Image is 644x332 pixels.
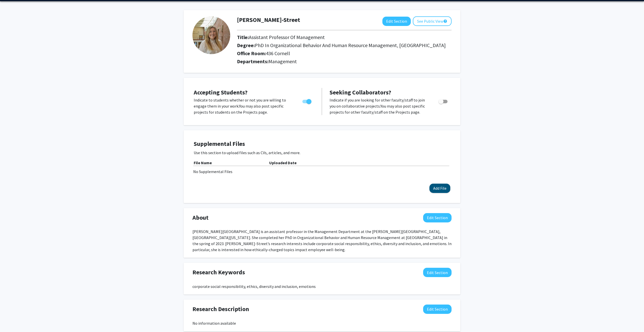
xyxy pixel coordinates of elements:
[192,213,209,222] span: About
[193,169,451,175] div: No Supplemental Files
[194,88,248,96] span: Accepting Students?
[192,320,452,326] div: No information available
[237,50,452,56] h2: Office Room:
[194,150,450,156] p: Use this section to upload files such as CVs, articles, and more.
[192,283,452,289] div: corporate social responsibility, ethics, diversity and inclusion, emotions
[192,305,249,314] span: Research Description
[237,42,452,48] h2: Degree:
[436,97,450,105] div: Toggle
[269,160,297,165] b: Uploaded Date
[382,17,411,26] button: Edit Section
[330,97,429,115] p: Indicate if you are looking for other faculty/staff to join you on collaborative projects. You ma...
[237,16,300,24] h1: [PERSON_NAME]-Street
[429,184,450,193] button: Add File
[255,42,446,48] span: PhD In Organizational Behavior And Human Resource Management, [GEOGRAPHIC_DATA]
[423,268,452,277] button: Edit Research Keywords
[413,16,452,26] button: See Public View
[423,305,452,314] button: Edit Research Description
[4,309,21,328] iframe: Chat
[192,268,245,277] span: Research Keywords
[192,228,452,253] div: [PERSON_NAME][GEOGRAPHIC_DATA] is an assistant professor in the Management Department at the [PER...
[443,18,447,24] mat-icon: help
[192,16,230,54] img: Profile Picture
[194,140,450,148] h4: Supplemental Files
[330,88,391,96] span: Seeking Collaborators?
[233,58,455,64] h2: Departments:
[249,34,325,40] span: Assistant Professor Of Management
[423,213,452,222] button: Edit About
[194,160,212,165] b: File Name
[237,34,452,40] h2: Title:
[300,97,314,105] div: Toggle
[268,58,297,64] span: Management
[266,50,290,56] span: 436 Cornell
[194,97,293,115] p: Indicate to students whether or not you are willing to engage them in your work. You may also pos...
